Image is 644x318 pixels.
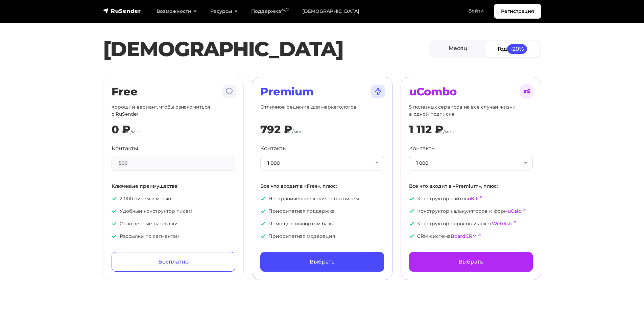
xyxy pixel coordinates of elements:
h1: [DEMOGRAPHIC_DATA] [103,37,429,61]
h2: Premium [260,85,384,98]
img: tarif-ucombo.svg [519,83,535,99]
img: icon-ok.svg [260,208,266,214]
p: Приоритетная модерация [260,233,384,240]
button: 1 000 [409,156,533,171]
p: Конструктор калькуляторов и форм [409,208,533,215]
img: icon-ok.svg [409,221,414,226]
a: Войти [461,4,491,18]
span: /мес [130,129,141,135]
img: icon-ok.svg [409,208,414,214]
h2: uCombo [409,85,533,98]
a: Месяц [431,41,485,56]
p: Помощь с импортом базы [260,220,384,227]
img: icon-ok.svg [112,233,117,239]
span: /мес [443,129,454,135]
div: 0 ₽ [112,123,130,136]
img: icon-ok.svg [409,233,414,239]
label: Контакты [409,144,436,153]
div: 1 112 ₽ [409,123,443,136]
p: Приоритетная поддержка [260,208,384,215]
p: Рассылки по сегментам [112,233,235,240]
span: /мес [292,129,303,135]
img: tarif-premium.svg [370,83,386,99]
a: Выбрать [260,252,384,272]
p: Конструктор сайтов [409,195,533,202]
a: Ресурсы [204,4,244,18]
img: tarif-free.svg [221,83,237,99]
a: Бесплатно [112,252,235,272]
a: BoardCRM [451,233,477,239]
span: -20% [507,44,527,53]
h2: Free [112,85,235,98]
p: Ключевые преимущества [112,183,235,190]
label: Контакты [112,144,138,153]
img: icon-ok.svg [260,233,266,239]
a: [DEMOGRAPHIC_DATA] [295,4,366,18]
p: Все что входит в «Free», плюс: [260,183,384,190]
p: Удобный конструктор писем [112,208,235,215]
a: Поддержка24/7 [244,4,295,18]
img: icon-ok.svg [112,208,117,214]
p: Конструктор опросов и анкет [409,220,533,227]
a: uKit [468,196,478,202]
img: icon-ok.svg [112,196,117,201]
p: Отложенные рассылки [112,220,235,227]
sup: 24/7 [281,8,289,12]
a: Возможности [150,4,204,18]
img: RuSender [103,7,141,14]
img: icon-ok.svg [260,196,266,201]
a: WebAsk [492,221,512,227]
a: Выбрать [409,252,533,272]
img: icon-ok.svg [112,221,117,226]
p: Хороший вариант, чтобы ознакомиться с RuSender [112,104,235,118]
p: Отличное решение для маркетологов [260,104,384,118]
a: Регистрация [494,4,541,19]
p: CRM-система [409,233,533,240]
p: Все что входит в «Premium», плюс: [409,183,533,190]
p: 2 000 писем в месяц [112,195,235,202]
img: icon-ok.svg [260,221,266,226]
button: 1 000 [260,156,384,171]
a: Год [485,41,540,56]
p: Неограниченное количество писем [260,195,384,202]
div: 792 ₽ [260,123,292,136]
a: uCalc [508,208,521,214]
p: 5 полезных сервисов на все случаи жизни в одной подписке [409,104,533,118]
img: icon-ok.svg [409,196,414,201]
label: Контакты [260,144,287,153]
